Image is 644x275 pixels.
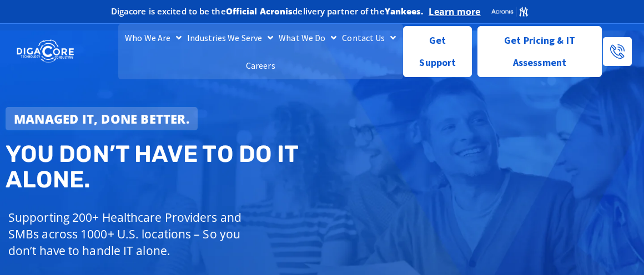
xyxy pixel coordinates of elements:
h2: Digacore is excited to be the delivery partner of the [111,7,424,16]
a: Contact Us [339,24,399,52]
nav: Menu [118,24,403,79]
a: Who We Are [122,24,184,52]
a: What We Do [276,24,339,52]
b: Official Acronis [226,6,293,17]
span: Get Pricing & IT Assessment [486,29,593,74]
a: Get Support [403,26,472,77]
span: Get Support [412,29,463,74]
a: Careers [243,52,278,79]
b: Yankees. [385,6,424,17]
img: DigaCore Technology Consulting [17,39,74,64]
a: Get Pricing & IT Assessment [477,26,602,77]
a: Learn more [429,6,480,17]
strong: Managed IT, done better. [14,110,189,127]
p: Supporting 200+ Healthcare Providers and SMBs across 1000+ U.S. locations – So you don’t have to ... [8,209,270,259]
h2: You don’t have to do IT alone. [6,141,329,192]
a: Managed IT, done better. [6,107,198,130]
a: Industries We Serve [184,24,276,52]
img: Acronis [491,6,529,17]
